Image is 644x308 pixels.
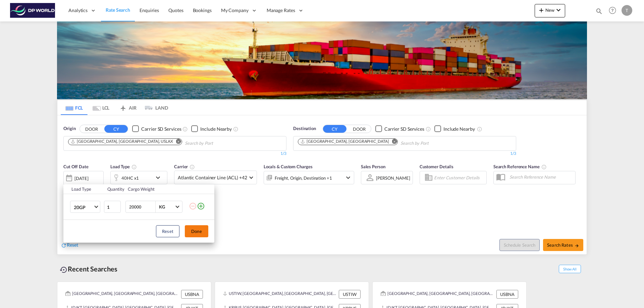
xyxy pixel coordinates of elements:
[189,202,197,210] md-icon: icon-minus-circle-outline
[159,204,165,209] div: KG
[156,225,179,237] button: Reset
[74,204,93,211] span: 20GP
[104,201,121,213] input: Qty
[103,184,124,194] th: Quantity
[128,201,155,212] input: Enter Weight
[63,184,103,194] th: Load Type
[197,202,205,210] md-icon: icon-plus-circle-outline
[70,201,100,213] md-select: Choose: 20GP
[185,225,208,237] button: Done
[128,186,185,192] div: Cargo Weight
